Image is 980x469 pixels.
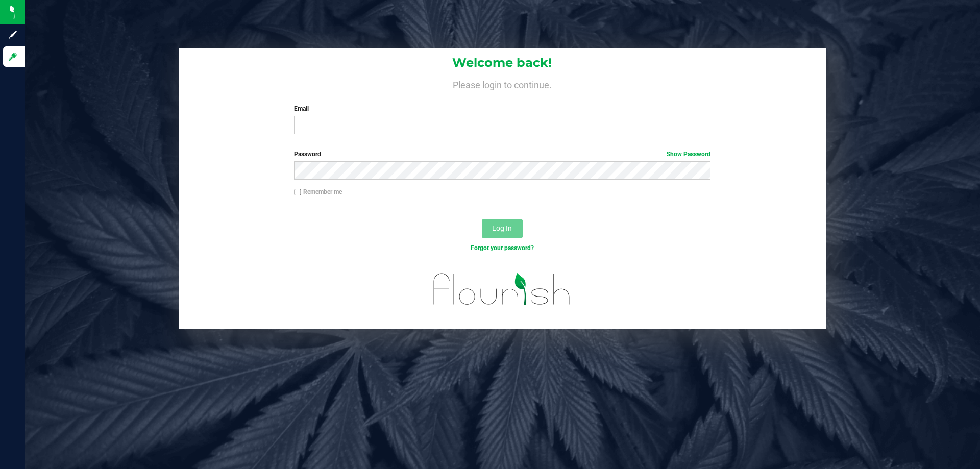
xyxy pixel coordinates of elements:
[294,189,301,196] input: Remember me
[667,151,710,158] a: Show Password
[294,104,710,113] label: Email
[421,263,583,315] img: flourish_logo.svg
[492,224,512,232] span: Log In
[294,187,342,196] label: Remember me
[471,244,534,252] a: Forgot your password?
[179,78,826,90] h4: Please login to continue.
[179,56,826,69] h1: Welcome back!
[8,52,18,62] inline-svg: Log in
[8,30,18,40] inline-svg: Sign up
[294,151,321,158] span: Password
[482,219,523,238] button: Log In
